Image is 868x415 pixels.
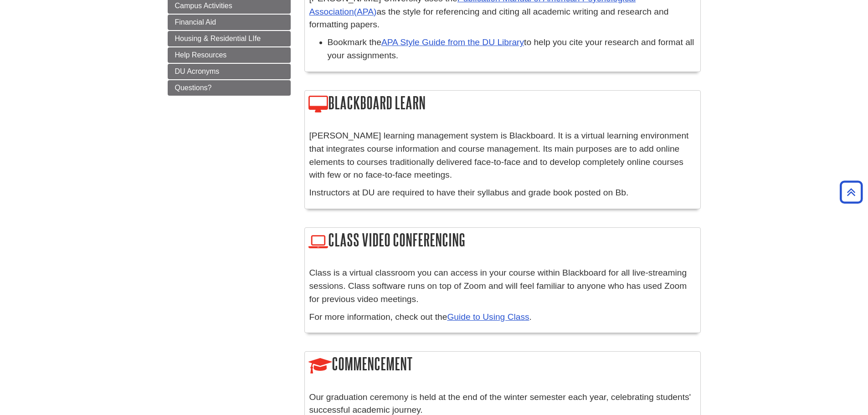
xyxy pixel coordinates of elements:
[175,51,227,59] span: Help Resources
[168,31,291,46] a: Housing & Residential LIfe
[168,64,291,79] a: DU Acronyms
[381,37,524,47] a: APA Style Guide from the DU Library
[175,18,216,26] span: Financial Aid
[175,67,220,75] span: DU Acronyms
[175,35,261,42] span: Housing & Residential LIfe
[305,352,700,378] h2: Commencement
[168,47,291,63] a: Help Resources
[305,91,700,117] h2: Blackboard Learn
[175,84,212,92] span: Questions?
[168,80,291,96] a: Questions?
[309,311,696,324] p: For more information, check out the .
[305,228,700,254] h2: Class Video Conferencing
[447,312,529,322] a: Guide to Using Class
[309,186,696,200] p: Instructors at DU are required to have their syllabus and grade book posted on Bb.
[837,186,866,198] a: Back to Top
[168,15,291,30] a: Financial Aid
[175,2,232,10] span: Campus Activities
[328,36,696,62] li: Bookmark the to help you cite your research and format all your assignments.
[309,129,696,182] p: [PERSON_NAME] learning management system is Blackboard. It is a virtual learning environment that...
[309,266,696,306] p: Class is a virtual classroom you can access in your course within Blackboard for all live-streami...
